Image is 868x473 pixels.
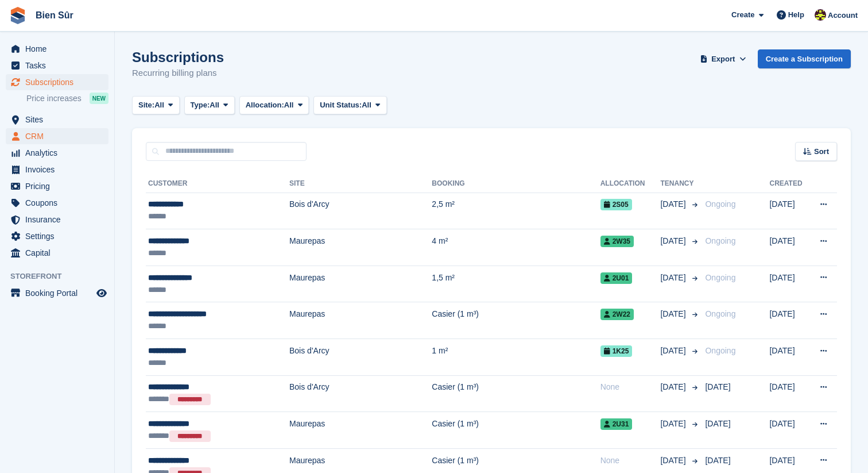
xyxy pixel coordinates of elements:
[600,272,633,284] span: 2U01
[705,236,735,245] span: Ongoing
[432,175,600,193] th: Booking
[132,67,224,80] p: Recurring billing plans
[6,145,108,161] a: menu
[660,381,688,393] span: [DATE]
[600,381,661,393] div: None
[10,271,114,282] span: Storefront
[600,175,661,193] th: Allocation
[660,345,688,357] span: [DATE]
[705,199,735,209] span: Ongoing
[6,41,108,57] a: menu
[600,345,633,357] span: 1K25
[432,339,600,376] td: 1 m²
[289,339,432,376] td: Bois d'Arcy
[210,99,219,111] span: All
[289,302,432,339] td: Maurepas
[769,375,808,412] td: [DATE]
[25,161,94,178] span: Invoices
[31,6,78,25] a: Bien Sûr
[6,57,108,74] a: menu
[432,266,600,302] td: 1,5 m²
[184,96,235,115] button: Type: All
[6,245,108,261] a: menu
[6,74,108,90] a: menu
[698,49,749,68] button: Export
[246,99,284,111] span: Allocation:
[25,211,94,228] span: Insurance
[25,111,94,128] span: Sites
[769,229,808,266] td: [DATE]
[660,175,700,193] th: Tenancy
[600,418,633,430] span: 2U31
[660,198,688,210] span: [DATE]
[432,302,600,339] td: Casier (1 m³)
[289,193,432,229] td: Bois d'Arcy
[289,175,432,193] th: Site
[814,146,829,157] span: Sort
[362,99,371,111] span: All
[26,93,82,104] span: Price increases
[25,178,94,194] span: Pricing
[432,229,600,266] td: 4 m²
[769,302,808,339] td: [DATE]
[6,161,108,178] a: menu
[289,229,432,266] td: Maurepas
[432,412,600,449] td: Casier (1 m³)
[660,272,688,284] span: [DATE]
[6,228,108,244] a: menu
[432,193,600,229] td: 2,5 m²
[600,455,661,467] div: None
[9,7,26,24] img: stora-icon-8386f47178a22dfd0bd8f6a31ec36ba5ce8667c1dd55bd0f319d3a0aa187defe.svg
[191,99,210,111] span: Type:
[239,96,309,115] button: Allocation: All
[25,145,94,161] span: Analytics
[705,419,730,428] span: [DATE]
[6,211,108,228] a: menu
[705,456,730,465] span: [DATE]
[769,193,808,229] td: [DATE]
[711,53,735,65] span: Export
[146,175,289,193] th: Customer
[132,96,180,115] button: Site: All
[95,286,108,300] a: Preview store
[132,49,224,65] h1: Subscriptions
[289,266,432,302] td: Maurepas
[25,128,94,144] span: CRM
[731,9,754,21] span: Create
[313,96,386,115] button: Unit Status: All
[25,195,94,211] span: Coupons
[828,10,858,21] span: Account
[769,266,808,302] td: [DATE]
[660,235,688,247] span: [DATE]
[600,236,634,247] span: 2W35
[6,285,108,301] a: menu
[660,308,688,320] span: [DATE]
[25,245,94,261] span: Capital
[25,57,94,74] span: Tasks
[705,309,735,318] span: Ongoing
[769,175,808,193] th: Created
[6,111,108,128] a: menu
[26,92,108,105] a: Price increases NEW
[289,412,432,449] td: Maurepas
[705,382,730,391] span: [DATE]
[6,178,108,194] a: menu
[284,99,294,111] span: All
[600,199,632,210] span: 2S05
[6,195,108,211] a: menu
[320,99,362,111] span: Unit Status:
[758,49,851,68] a: Create a Subscription
[705,273,735,282] span: Ongoing
[25,74,94,90] span: Subscriptions
[788,9,804,21] span: Help
[25,41,94,57] span: Home
[660,418,688,430] span: [DATE]
[660,455,688,467] span: [DATE]
[6,128,108,144] a: menu
[600,309,634,320] span: 2W22
[705,346,735,355] span: Ongoing
[25,228,94,244] span: Settings
[138,99,154,111] span: Site:
[25,285,94,301] span: Booking Portal
[815,9,826,21] img: Marie Tran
